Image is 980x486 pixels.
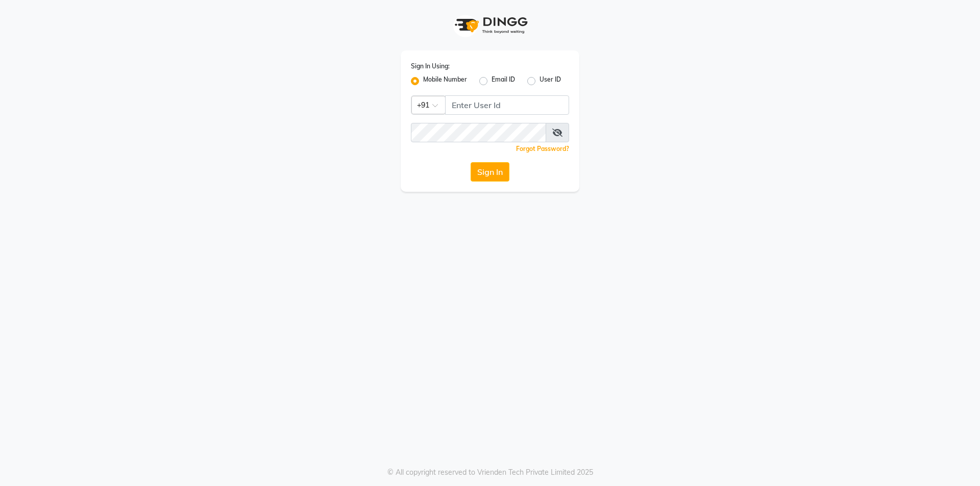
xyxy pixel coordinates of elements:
label: Sign In Using: [411,62,450,71]
label: User ID [540,75,561,87]
label: Mobile Number [423,75,467,87]
input: Username [445,95,569,115]
button: Sign In [471,162,509,182]
a: Forgot Password? [516,145,569,152]
img: logo1.svg [449,10,531,40]
input: Username [411,123,546,142]
label: Email ID [492,75,515,87]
